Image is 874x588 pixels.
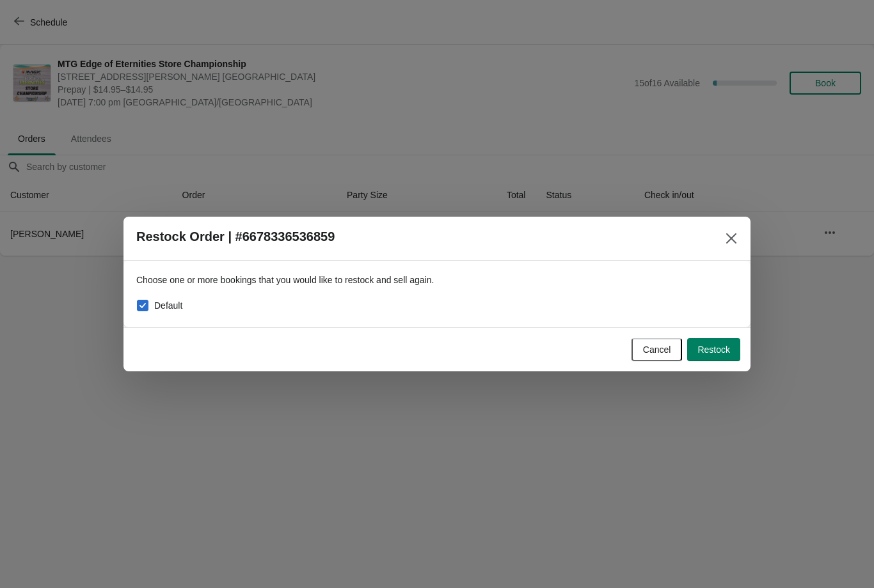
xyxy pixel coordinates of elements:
button: Restock [687,338,740,361]
span: Cancel [643,344,671,355]
p: Choose one or more bookings that you would like to restock and sell again. [136,274,738,286]
span: Default [154,299,182,312]
span: Restock [697,344,730,355]
button: Close [720,227,743,250]
button: Cancel [632,338,683,361]
h2: Restock Order | #6678336536859 [136,229,335,244]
